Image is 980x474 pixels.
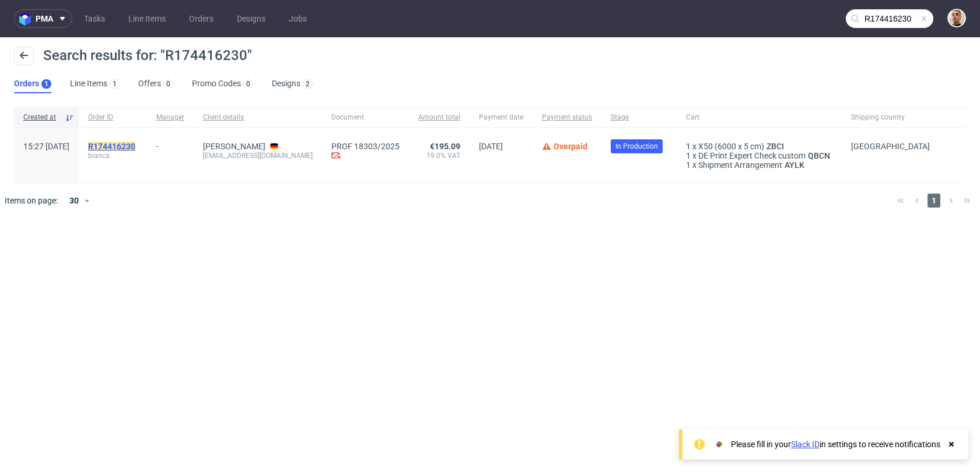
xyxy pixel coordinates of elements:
[156,137,184,151] div: -
[686,151,832,160] div: x
[88,113,138,122] span: Order ID
[698,160,782,170] span: Shipment Arrangement
[686,142,832,151] div: x
[203,151,313,160] div: [EMAIL_ADDRESS][DOMAIN_NAME]
[88,142,135,151] mark: R174416230
[713,438,725,450] img: Slack
[928,194,940,208] span: 1
[806,151,832,160] a: QBCN
[5,195,58,206] span: Items on page:
[851,142,930,151] span: [GEOGRAPHIC_DATA]
[23,142,69,151] span: 15:27 [DATE]
[698,151,806,160] span: DE Print Expert Check custom
[192,75,253,93] a: Promo Codes0
[44,80,48,88] div: 1
[611,113,667,122] span: Stage
[331,142,400,151] a: PROF 18303/2025
[156,113,184,122] span: Manager
[430,142,460,151] span: €195.09
[782,160,807,170] a: AYLK
[686,151,691,160] span: 1
[121,9,173,28] a: Line Items
[764,142,786,151] a: ZBCI
[77,9,112,28] a: Tasks
[479,113,523,122] span: Payment date
[182,9,220,28] a: Orders
[306,80,310,88] div: 2
[542,113,592,122] span: Payment status
[331,113,400,122] span: Document
[14,75,51,93] a: Orders1
[418,151,460,160] span: 19.0% VAT
[23,113,60,122] span: Created at
[14,9,72,28] button: pma
[70,75,120,93] a: Line Items1
[686,113,832,122] span: Cart
[272,75,313,93] a: Designs2
[113,80,117,88] div: 1
[88,142,138,151] a: R174416230
[698,142,764,151] span: X50 (6000 x 5 cm)
[203,142,265,151] a: [PERSON_NAME]
[686,142,691,151] span: 1
[166,80,170,88] div: 0
[731,438,940,450] div: Please fill in your in settings to receive notifications
[615,141,658,152] span: In Production
[88,151,138,160] span: bianca
[791,440,820,449] a: Slack ID
[554,142,587,151] span: Overpaid
[230,9,272,28] a: Designs
[246,80,250,88] div: 0
[36,15,53,23] span: pma
[949,10,965,26] img: Bartłomiej Leśniczuk
[418,113,460,122] span: Amount total
[686,160,691,170] span: 1
[479,142,503,151] span: [DATE]
[851,113,930,122] span: Shipping country
[43,47,252,64] span: Search results for: "R174416230"
[282,9,314,28] a: Jobs
[62,192,83,209] div: 30
[686,160,832,170] div: x
[138,75,173,93] a: Offers0
[19,12,36,26] img: logo
[203,113,313,122] span: Client details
